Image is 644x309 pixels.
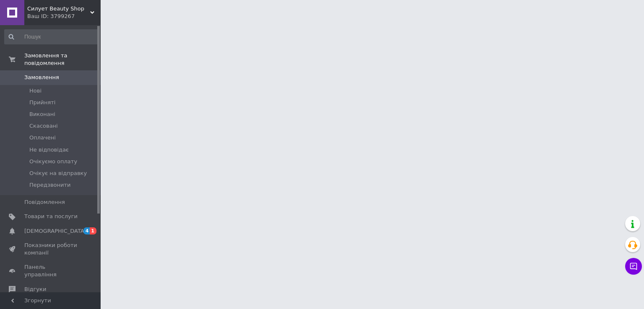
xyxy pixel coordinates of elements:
[24,242,78,257] span: Показники роботи компанії
[24,74,59,81] span: Замовлення
[29,111,55,118] span: Виконані
[24,286,46,293] span: Відгуки
[29,146,69,154] span: Не відповідає
[90,227,96,234] span: 1
[29,170,87,177] span: Очікує на відправку
[24,52,101,67] span: Замовлення та повідомлення
[29,181,71,189] span: Передзвонити
[24,227,86,235] span: [DEMOGRAPHIC_DATA]
[24,198,65,206] span: Повідомлення
[29,99,55,106] span: Прийняті
[27,5,90,13] span: Силует Beauty Shop
[27,13,101,20] div: Ваш ID: 3799267
[24,263,78,278] span: Панель управління
[4,29,99,44] input: Пошук
[625,258,642,275] button: Чат з покупцем
[24,213,78,220] span: Товари та послуги
[29,122,58,130] span: Скасовані
[83,227,90,234] span: 4
[29,87,42,95] span: Нові
[29,134,56,142] span: Оплачені
[29,158,77,165] span: Очікуємо оплату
